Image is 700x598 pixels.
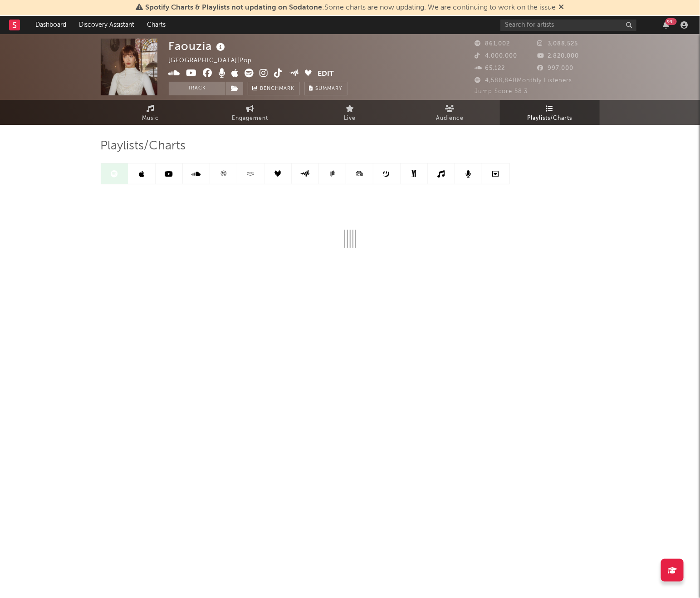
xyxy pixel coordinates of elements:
a: Engagement [201,100,300,125]
span: Jump Score: 58.3 [475,89,528,94]
div: 99 + [666,18,677,25]
a: Dashboard [29,16,73,34]
span: 861,002 [475,41,510,47]
button: Edit [318,69,334,80]
span: 2,820,000 [537,53,579,59]
span: 65,122 [475,65,505,71]
button: Track [169,82,225,95]
a: Music [101,100,201,125]
input: Search for artists [500,20,636,31]
span: Benchmark [260,84,295,94]
span: : Some charts are now updating. We are continuing to work on the issue [146,4,556,11]
span: 3,088,525 [537,41,578,47]
span: Audience [436,113,464,124]
span: Summary [316,86,343,91]
span: Spotify Charts & Playlists not updating on Sodatone [146,4,323,11]
span: Dismiss [559,4,564,11]
span: Live [344,113,356,124]
span: Playlists/Charts [527,113,572,124]
span: Engagement [232,113,269,124]
a: Audience [400,100,500,125]
span: 997,000 [537,65,573,71]
a: Live [300,100,400,125]
a: Playlists/Charts [500,100,600,125]
a: Discovery Assistant [73,16,141,34]
button: 99+ [663,21,669,29]
span: 4,588,840 Monthly Listeners [475,78,573,84]
div: [GEOGRAPHIC_DATA] | Pop [169,55,263,66]
span: Playlists/Charts [101,141,186,152]
span: Music [142,113,159,124]
a: Benchmark [248,82,300,95]
div: Faouzia [169,39,228,54]
span: 4,000,000 [475,53,518,59]
button: Summary [304,82,348,95]
a: Charts [141,16,172,34]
